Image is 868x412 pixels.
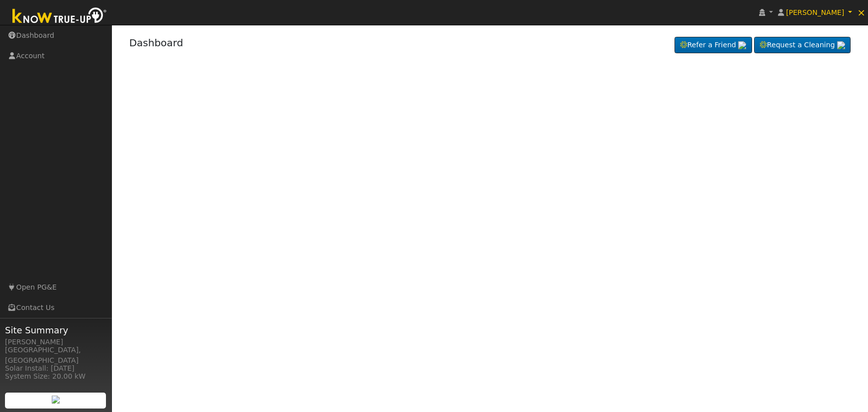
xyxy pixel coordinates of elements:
a: Request a Cleaning [754,37,851,54]
img: retrieve [52,396,60,404]
a: Refer a Friend [675,37,752,54]
img: Know True-Up [7,5,112,28]
img: retrieve [837,41,845,49]
img: retrieve [738,41,746,49]
span: [PERSON_NAME] [786,8,844,16]
span: × [857,6,866,18]
div: [PERSON_NAME] [5,337,106,347]
div: Solar Install: [DATE] [5,363,106,374]
div: [GEOGRAPHIC_DATA], [GEOGRAPHIC_DATA] [5,345,106,366]
span: Site Summary [5,323,106,337]
a: Dashboard [129,37,184,49]
div: System Size: 20.00 kW [5,371,106,382]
